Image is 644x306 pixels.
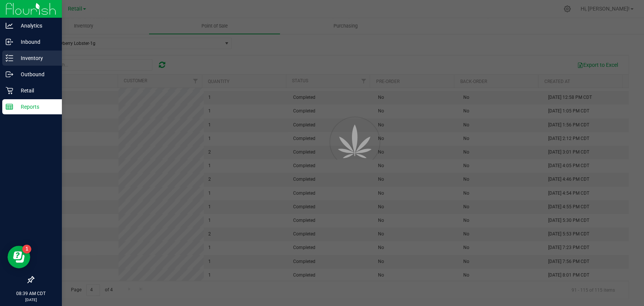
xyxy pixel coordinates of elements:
iframe: Resource center unread badge [22,244,31,254]
p: [DATE] [3,297,58,303]
inline-svg: Retail [6,87,13,94]
inline-svg: Outbound [6,71,13,78]
p: Analytics [13,21,58,30]
inline-svg: Inventory [6,54,13,62]
iframe: Resource center [8,246,30,268]
p: Reports [13,102,58,111]
inline-svg: Analytics [6,22,13,29]
p: Outbound [13,70,58,79]
p: 08:39 AM CDT [3,290,58,297]
inline-svg: Reports [6,103,13,111]
p: Inbound [13,37,58,46]
p: Inventory [13,54,58,63]
inline-svg: Inbound [6,38,13,46]
p: Retail [13,86,58,95]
